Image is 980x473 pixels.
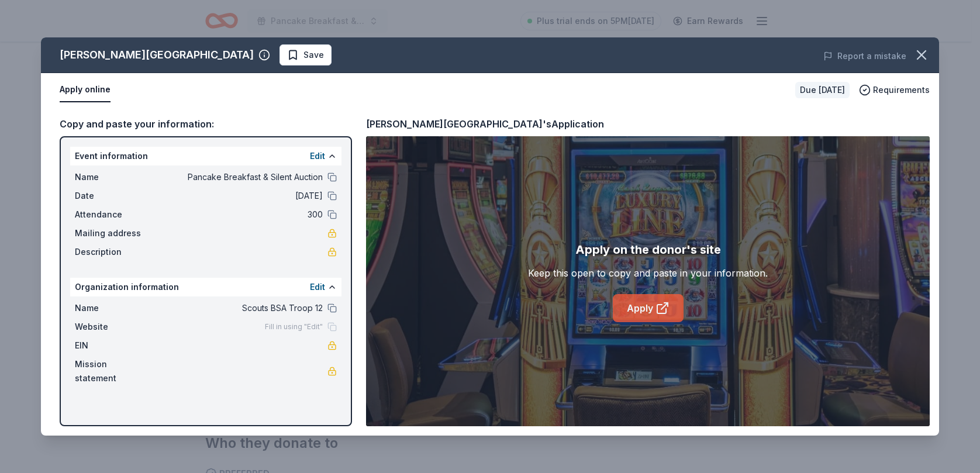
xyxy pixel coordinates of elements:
button: Save [279,44,332,65]
div: [PERSON_NAME][GEOGRAPHIC_DATA] [60,46,254,64]
div: [PERSON_NAME][GEOGRAPHIC_DATA]'s Application [366,116,604,132]
button: Apply online [60,78,111,102]
div: Copy and paste your information: [60,116,352,132]
div: Apply on the donor's site [575,240,721,259]
div: Keep this open to copy and paste in your information. [528,266,768,280]
span: Attendance [75,208,153,222]
span: Name [75,170,153,184]
span: 300 [153,208,323,222]
span: EIN [75,339,153,353]
button: Edit [310,280,325,294]
span: Description [75,245,153,259]
span: [DATE] [153,189,323,203]
span: Scouts BSA Troop 12 [153,301,323,315]
span: Pancake Breakfast & Silent Auction [153,170,323,184]
div: Event information [70,147,341,165]
span: Requirements [873,83,930,97]
span: Save [303,48,324,62]
button: Edit [310,149,325,163]
button: Requirements [859,83,930,97]
button: Report a mistake [823,49,906,63]
span: Mailing address [75,226,153,240]
span: Mission statement [75,357,153,385]
span: Name [75,301,153,315]
span: Date [75,189,153,203]
div: Due [DATE] [795,82,850,98]
span: Website [75,320,153,334]
span: Fill in using "Edit" [265,322,323,332]
div: Organization information [70,278,341,296]
a: Apply [613,294,684,322]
